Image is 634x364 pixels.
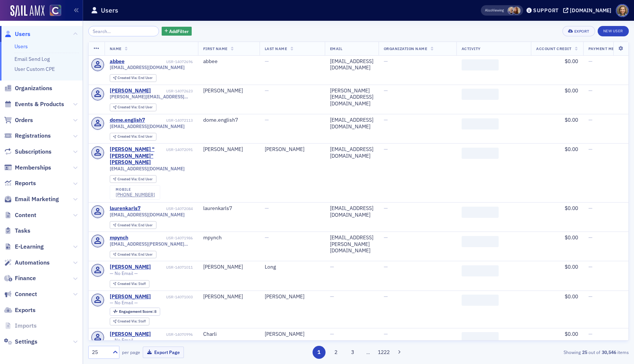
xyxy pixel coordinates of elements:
span: Created Via : [118,105,138,109]
span: Organizations [15,84,52,92]
div: USR-14072091 [166,147,193,152]
h1: Users [101,6,118,15]
span: — [588,58,592,65]
img: SailAMX [10,5,44,17]
span: ‌ [462,148,499,159]
div: [PERSON_NAME] [265,294,320,300]
span: Sheila Duggan [513,7,521,14]
span: [EMAIL_ADDRESS][DOMAIN_NAME] [110,124,185,129]
span: — [588,263,592,270]
span: Tasks [15,227,30,235]
div: [PERSON_NAME][EMAIL_ADDRESS][DOMAIN_NAME] [330,88,373,107]
span: Users [15,30,30,38]
div: Created Via: End User [110,74,156,82]
span: First Name [203,46,228,51]
span: Reports [15,179,36,187]
div: mobile [116,187,155,192]
span: [EMAIL_ADDRESS][DOMAIN_NAME] [110,166,185,171]
div: Created Via: Staff [110,280,149,288]
a: Tasks [4,227,30,235]
div: Showing out of items [454,349,629,355]
span: Registrations [15,132,51,140]
div: Long [265,264,320,270]
span: Organization Name [384,46,427,51]
div: [PERSON_NAME] [110,264,151,270]
button: Export Page [143,347,184,358]
span: Created Via : [118,134,138,139]
a: dome.english7 [110,117,145,124]
strong: 25 [581,349,588,355]
span: Add Filter [169,28,189,35]
span: [EMAIL_ADDRESS][PERSON_NAME][DOMAIN_NAME] [110,241,193,247]
label: per page [122,349,140,355]
span: — [384,87,388,94]
div: Created Via: Staff [110,318,149,325]
span: Email [330,46,343,51]
span: — No Email — [110,337,138,343]
button: AddFilter [162,27,192,36]
div: [EMAIL_ADDRESS][DOMAIN_NAME] [330,58,373,71]
a: E-Learning [4,243,44,251]
div: Staff [118,282,146,286]
span: — [265,58,269,65]
a: Subscriptions [4,148,52,156]
div: Export [574,29,590,33]
button: [DOMAIN_NAME] [563,8,614,13]
span: Connect [15,290,37,298]
div: End User [118,177,153,181]
span: ‌ [462,89,499,100]
div: USR-14070996 [152,332,193,337]
a: [PERSON_NAME] [110,294,151,300]
div: End User [118,76,153,80]
button: 1 [313,346,326,359]
div: End User [118,223,153,227]
div: Created Via: End User [110,221,156,229]
span: — [265,117,269,123]
img: SailAMX [50,5,61,16]
a: mpynch [110,235,128,241]
div: [PERSON_NAME] [203,294,254,300]
span: — No Email — [110,300,138,305]
span: Email Marketing [15,195,59,203]
div: USR-14071986 [129,236,193,240]
div: Also [485,8,492,13]
a: Settings [4,338,37,346]
div: [PERSON_NAME] [265,146,320,153]
div: 8 [119,309,156,314]
span: Created Via : [118,223,138,227]
span: Imports [15,322,37,330]
strong: 30,546 [600,349,617,355]
div: Created Via: End User [110,251,156,259]
div: [PERSON_NAME] [203,264,254,270]
a: Users [14,43,28,50]
a: Orders [4,116,33,124]
span: [EMAIL_ADDRESS][DOMAIN_NAME] [110,212,185,217]
span: — [265,234,269,241]
span: — [384,263,388,270]
div: Charli [203,331,254,338]
span: — [588,293,592,300]
div: End User [118,253,153,257]
span: Payment Methods [588,46,628,51]
span: Viewing [485,8,504,13]
span: $0.00 [565,234,578,241]
a: Connect [4,290,37,298]
a: Exports [4,306,36,314]
a: Automations [4,259,50,267]
span: — [384,293,388,300]
span: $0.00 [565,263,578,270]
span: Last Name [265,46,287,51]
div: laurenkarls7 [203,205,254,212]
span: — [384,58,388,65]
span: — [330,331,334,337]
div: abbee [110,58,125,65]
span: Created Via : [118,281,138,286]
div: [EMAIL_ADDRESS][PERSON_NAME][DOMAIN_NAME] [330,235,373,254]
span: ‌ [462,118,499,129]
div: Created Via: End User [110,175,156,183]
input: Search… [88,26,159,36]
span: … [363,349,373,355]
a: [PERSON_NAME] "[PERSON_NAME]" [PERSON_NAME] [110,146,165,166]
div: [EMAIL_ADDRESS][DOMAIN_NAME] [330,205,373,218]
